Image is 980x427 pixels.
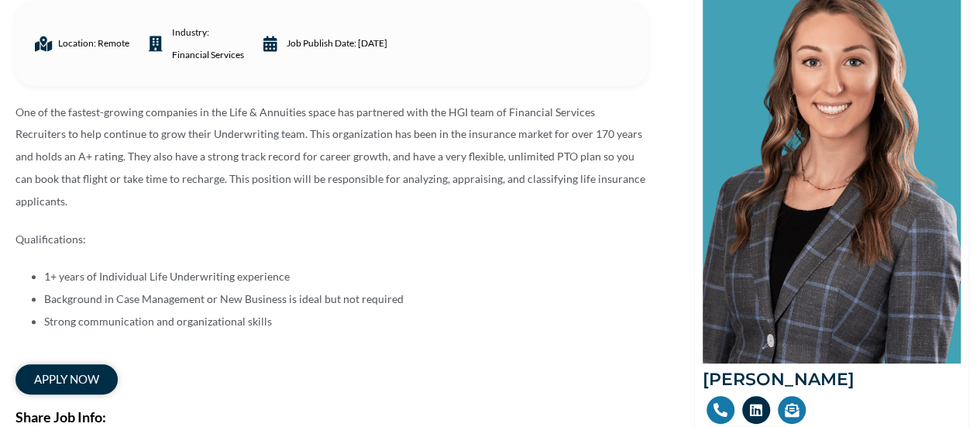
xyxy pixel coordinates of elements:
p: One of the fastest-growing companies in the Life & Annuities space has partnered with the HGI tea... [15,102,648,213]
li: Strong communication and organizational skills [44,311,648,333]
h2: Share Job Info: [15,410,648,424]
a: Financial Services [172,44,244,67]
span: industry: [168,22,244,67]
span: apply now [34,374,99,385]
a: apply now [15,364,118,394]
span: Location: Remote [54,33,129,55]
p: Qualifications: [15,229,648,251]
li: Background in Case Management or New Business is ideal but not required [44,288,648,311]
span: Job Publish date: [DATE] [283,33,387,55]
h2: [PERSON_NAME] [703,371,961,388]
li: 1+ years of Individual Life Underwriting experience [44,266,648,288]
